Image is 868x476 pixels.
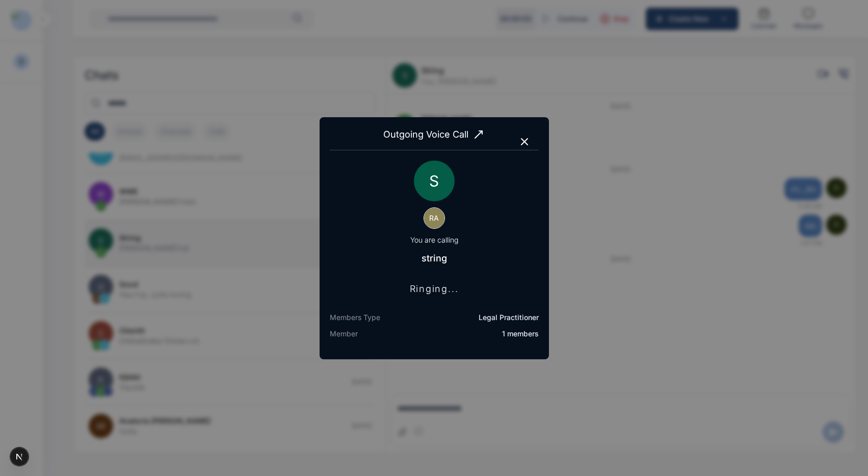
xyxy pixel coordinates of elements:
[502,329,539,339] span: 1 members
[330,127,539,142] span: Outgoing Voice Call
[330,276,539,302] span: Ringing...
[424,208,444,228] span: RA
[330,312,380,323] span: Members Type
[422,251,447,266] p: string
[414,161,455,201] span: S
[410,235,458,245] span: You are calling
[479,312,539,323] span: Legal Practitioner
[330,329,358,339] span: Member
